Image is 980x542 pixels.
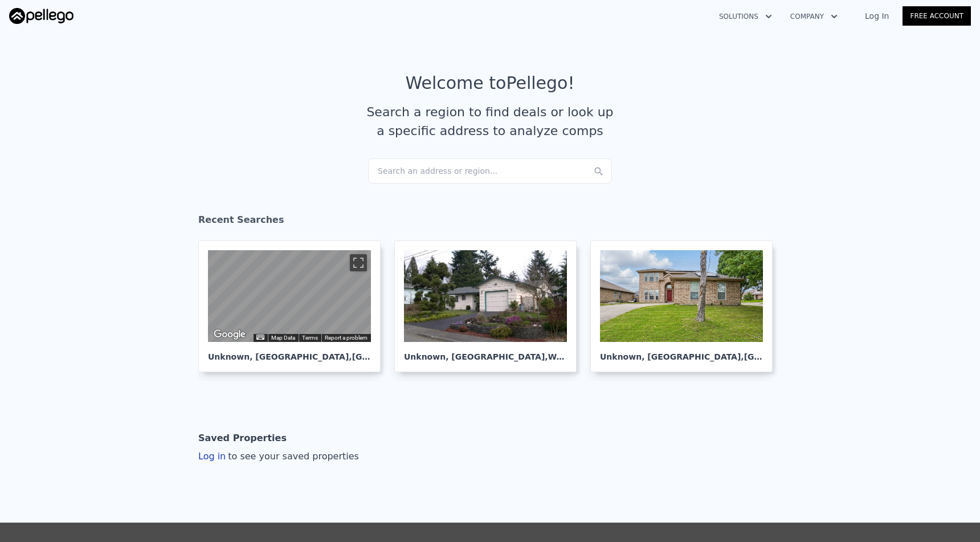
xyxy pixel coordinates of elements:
[600,342,763,362] div: Unknown , [GEOGRAPHIC_DATA]
[211,327,248,342] a: Open this area in Google Maps (opens a new window)
[198,450,359,463] div: Log in
[271,334,295,342] button: Map Data
[302,335,318,341] a: Terms
[590,241,782,372] a: Unknown, [GEOGRAPHIC_DATA],[GEOGRAPHIC_DATA] 75189
[545,352,593,361] span: , WA 98043
[9,8,73,24] img: Pellego
[226,451,359,462] span: to see your saved properties
[198,241,390,372] a: Map Unknown, [GEOGRAPHIC_DATA],[GEOGRAPHIC_DATA] 75230
[368,158,612,184] div: Search an address or region...
[851,10,903,22] a: Log In
[710,6,781,27] button: Solutions
[198,204,782,241] div: Recent Searches
[256,335,264,340] button: Keyboard shortcuts
[198,427,287,450] div: Saved Properties
[394,241,586,372] a: Unknown, [GEOGRAPHIC_DATA],WA 98043
[349,352,476,361] span: , [GEOGRAPHIC_DATA] 75230
[325,335,367,341] a: Report a problem
[208,250,371,342] div: Map
[404,342,567,362] div: Unknown , [GEOGRAPHIC_DATA]
[208,250,371,342] div: Street View
[350,254,367,271] button: Toggle fullscreen view
[741,352,868,361] span: , [GEOGRAPHIC_DATA] 75189
[362,103,618,140] div: Search a region to find deals or look up a specific address to analyze comps
[781,6,847,27] button: Company
[903,6,971,26] a: Free Account
[406,73,575,93] div: Welcome to Pellego !
[208,342,371,362] div: Unknown , [GEOGRAPHIC_DATA]
[211,327,248,342] img: Google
